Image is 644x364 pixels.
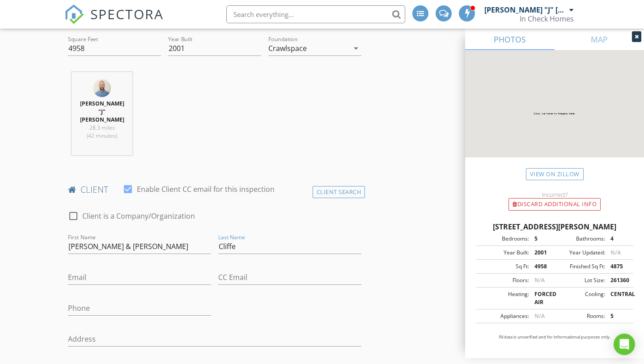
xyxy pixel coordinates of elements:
div: Finished Sq Ft: [555,262,605,271]
div: Crawlspace [268,44,307,52]
span: N/A [534,312,545,320]
div: In Check Homes [520,14,574,23]
label: Client is a Company/Organization [82,212,195,220]
a: MAP [555,29,644,50]
span: SPECTORA [90,4,164,23]
span: 28.3 miles [89,124,115,131]
a: SPECTORA [64,12,164,31]
div: Appliances: [479,312,529,320]
div: Incorrect? [465,191,644,198]
div: Floors: [479,276,529,284]
div: Year Built: [479,249,529,257]
div: Client Search [313,186,365,198]
div: [PERSON_NAME] "J" [PERSON_NAME] [484,5,567,14]
div: [STREET_ADDRESS][PERSON_NAME] [476,221,633,232]
div: 4958 [529,262,555,271]
div: Year Updated: [555,249,605,257]
div: Sq Ft: [479,262,529,271]
img: The Best Home Inspection Software - Spectora [64,4,84,24]
i: arrow_drop_down [351,43,361,54]
p: All data is unverified and for informational purposes only. [476,334,633,340]
div: Lot Size: [555,276,605,284]
div: 261360 [605,276,631,284]
div: Cooling: [555,290,605,306]
div: 4 [605,235,631,243]
div: Discard Additional info [508,198,601,211]
strong: [PERSON_NAME] "J" [PERSON_NAME] [80,100,124,123]
span: N/A [610,249,621,256]
a: View on Zillow [526,168,584,180]
div: Open Intercom Messenger [614,334,635,355]
span: N/A [534,276,545,284]
img: 2017_headshotjbni.jpg [93,79,111,97]
label: Enable Client CC email for this inspection [137,185,275,194]
div: Bedrooms: [479,235,529,243]
div: 5 [529,235,555,243]
span: (42 minutes) [87,132,117,140]
input: Search everything... [226,5,405,23]
h4: client [68,184,361,195]
div: 4875 [605,262,631,271]
a: PHOTOS [465,29,555,50]
div: Heating: [479,290,529,306]
img: streetview [465,50,644,179]
div: Rooms: [555,312,605,320]
div: 5 [605,312,631,320]
div: CENTRAL [605,290,631,306]
div: FORCED AIR [529,290,555,306]
div: Bathrooms: [555,235,605,243]
div: 2001 [529,249,555,257]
